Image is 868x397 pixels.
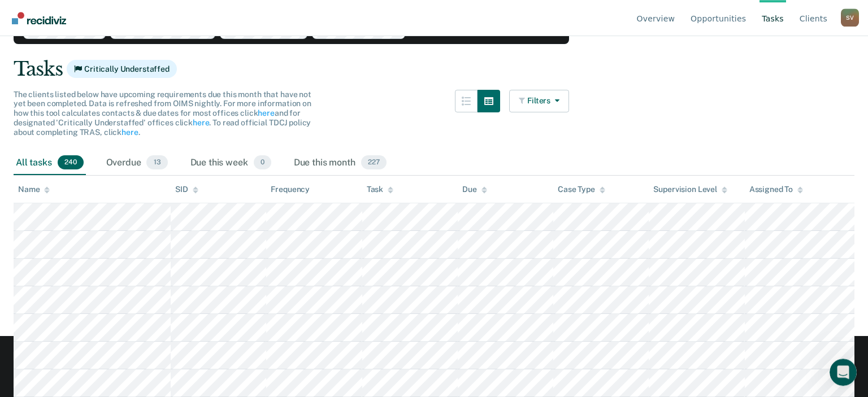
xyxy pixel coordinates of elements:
div: Case Type [558,185,605,194]
div: Due this month227 [292,151,389,176]
a: here [121,128,138,137]
span: The clients listed below have upcoming requirements due this month that have not yet been complet... [14,90,311,137]
div: Due [462,185,487,194]
div: Due this week0 [188,151,274,176]
div: Assigned To [749,185,803,194]
div: SID [175,185,198,194]
span: 13 [146,155,167,170]
span: 240 [58,155,84,170]
div: Frequency [271,185,310,194]
button: Filters [509,90,569,112]
div: Task [367,185,393,194]
div: All tasks240 [14,151,86,176]
a: here [258,108,274,117]
div: Overdue13 [104,151,170,176]
iframe: Intercom live chat [830,359,857,386]
button: Profile dropdown button [841,8,859,27]
span: 227 [361,155,387,170]
span: 0 [254,155,271,170]
div: S V [841,8,859,27]
img: Recidiviz [12,12,66,24]
div: Name [18,185,50,194]
div: Supervision Level [653,185,727,194]
span: Critically Understaffed [67,60,177,78]
div: Tasks [14,58,854,81]
a: here [193,118,209,127]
